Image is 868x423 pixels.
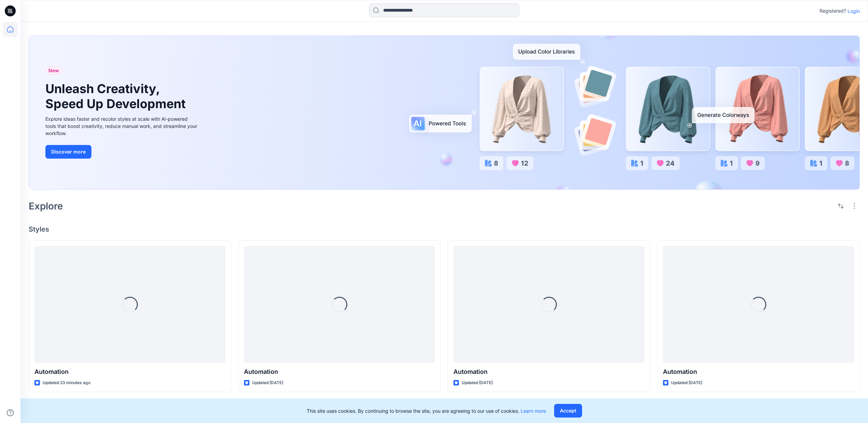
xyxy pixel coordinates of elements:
h1: Unleash Creativity, Speed Up Development [45,82,189,111]
h2: Explore [29,201,63,211]
p: This site uses cookies. By continuing to browse the site, you are agreeing to our use of cookies. [307,407,546,414]
p: Automation [244,367,435,377]
button: Discover more [45,145,91,159]
span: New [48,67,59,75]
a: Discover more [45,145,199,159]
div: Explore ideas faster and recolor styles at scale with AI-powered tools that boost creativity, red... [45,115,199,137]
button: Accept [554,404,582,418]
a: Learn more [521,408,546,414]
p: Updated 23 minutes ago [43,379,90,386]
p: Automation [453,367,645,377]
p: Automation [663,367,854,377]
h4: Styles [29,225,860,233]
p: Updated [DATE] [252,379,283,386]
p: Login [848,8,860,15]
p: Updated [DATE] [671,379,702,386]
p: Updated [DATE] [462,379,493,386]
p: Automation [34,367,226,377]
p: Registered? [820,7,846,15]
